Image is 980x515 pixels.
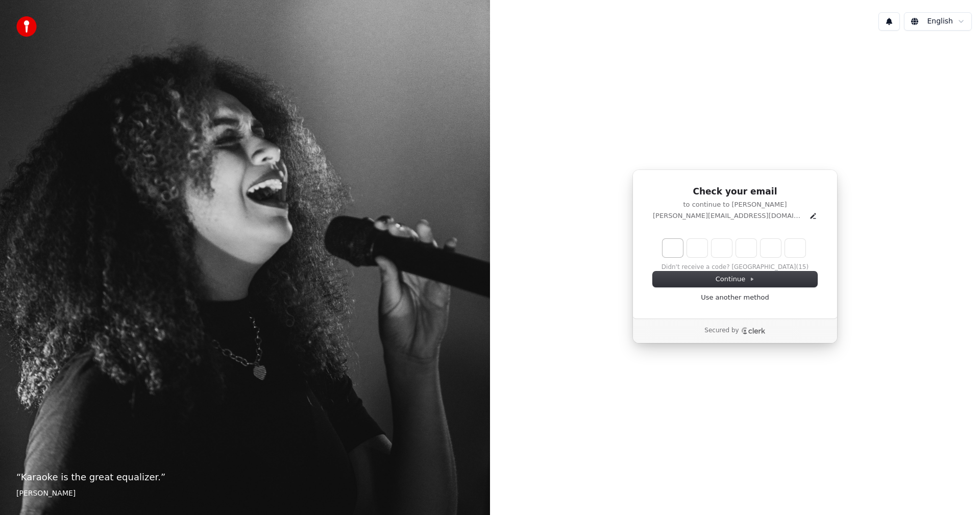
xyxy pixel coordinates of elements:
[16,488,474,499] footer: [PERSON_NAME]
[785,239,805,257] input: Digit 6
[809,212,817,220] button: Edit
[704,327,739,335] p: Secured by
[712,239,732,257] input: Digit 3
[660,237,807,259] div: Verification code input
[736,239,756,257] input: Digit 4
[701,293,769,302] a: Use another method
[716,275,754,284] span: Continue
[16,470,474,484] p: “ Karaoke is the great equalizer. ”
[653,186,817,198] h1: Check your email
[16,16,37,37] img: youka
[653,272,817,287] button: Continue
[663,239,683,257] input: Enter verification code. Digit 1
[653,200,817,209] p: to continue to [PERSON_NAME]
[761,239,781,257] input: Digit 5
[741,327,766,334] a: Clerk logo
[653,211,805,220] p: [PERSON_NAME][EMAIL_ADDRESS][DOMAIN_NAME]
[687,239,707,257] input: Digit 2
